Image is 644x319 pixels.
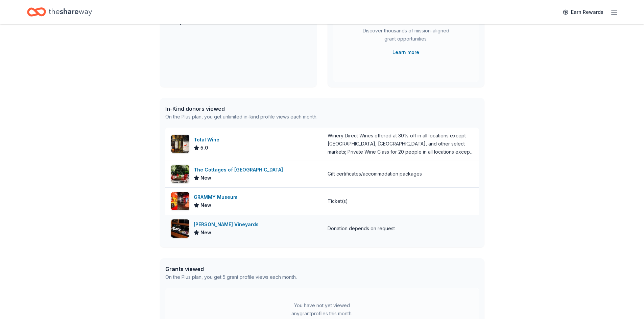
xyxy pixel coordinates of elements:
[165,265,297,273] div: Grants viewed
[200,144,208,152] span: 5.0
[200,229,211,237] span: New
[392,48,419,56] a: Learn more
[165,105,317,113] div: In-Kind donors viewed
[328,170,422,178] div: Gift certificates/accommodation packages
[27,4,92,20] a: Home
[171,165,189,183] img: Image for The Cottages of Napa Valley
[328,197,348,205] div: Ticket(s)
[194,166,286,174] div: The Cottages of [GEOGRAPHIC_DATA]
[559,6,607,18] a: Earn Rewards
[328,224,395,233] div: Donation depends on request
[194,136,222,144] div: Total Wine
[200,174,211,182] span: New
[171,192,189,210] img: Image for GRAMMY Museum
[171,135,189,153] img: Image for Total Wine
[165,113,317,121] div: On the Plus plan, you get unlimited in-kind profile views each month.
[280,301,364,318] div: You have not yet viewed any grant profiles this month.
[194,193,240,201] div: GRAMMY Museum
[360,27,452,46] div: Discover thousands of mission-aligned grant opportunities.
[165,273,297,281] div: On the Plus plan, you get 5 grant profile views each month.
[328,132,474,156] div: Winery Direct Wines offered at 30% off in all locations except [GEOGRAPHIC_DATA], [GEOGRAPHIC_DAT...
[171,219,189,238] img: Image for Bogle Vineyards
[194,220,261,229] div: [PERSON_NAME] Vineyards
[200,201,211,209] span: New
